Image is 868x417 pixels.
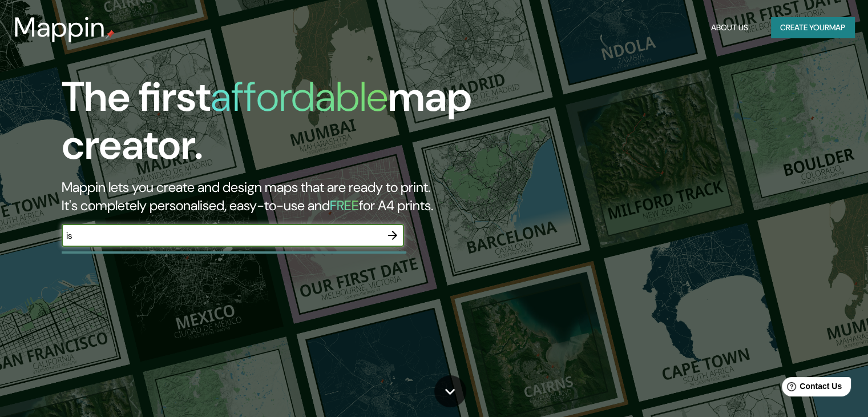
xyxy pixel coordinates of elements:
[62,178,496,215] h2: Mappin lets you create and design maps that are ready to print. It's completely personalised, eas...
[106,30,115,39] img: mappin-pin
[706,17,753,38] button: About Us
[14,11,106,43] h3: Mappin
[766,372,855,404] iframe: Help widget launcher
[771,17,854,38] button: Create yourmap
[62,229,381,242] input: Choose your favourite place
[62,73,496,178] h1: The first map creator.
[330,197,359,214] h5: FREE
[211,70,388,123] h1: affordable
